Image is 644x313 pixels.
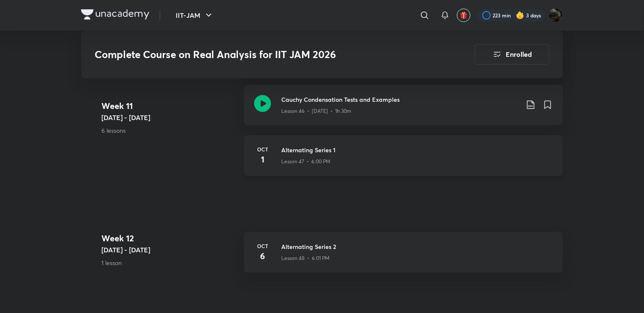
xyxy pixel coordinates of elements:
p: 1 lesson [101,258,237,267]
h3: Alternating Series 1 [281,145,553,154]
p: Lesson 48 • 6:01 PM [281,254,330,262]
p: Lesson 46 • [DATE] • 1h 30m [281,107,351,115]
img: Shubham Deshmukh [549,8,563,22]
h6: Oct [254,242,271,250]
a: Oct6Alternating Series 2Lesson 48 • 6:01 PM [244,232,563,283]
a: Company Logo [81,9,149,22]
h5: [DATE] - [DATE] [101,112,237,123]
h4: 1 [254,153,271,166]
a: Oct1Alternating Series 1Lesson 47 • 6:00 PM [244,135,563,186]
img: avatar [460,11,468,19]
h4: Week 12 [101,232,237,245]
h5: [DATE] - [DATE] [101,245,237,255]
button: IIT-JAM [171,7,219,24]
p: 6 lessons [101,126,237,135]
h4: Week 11 [101,100,237,112]
a: Cauchy Condensation Tests and ExamplesLesson 46 • [DATE] • 1h 30m [244,85,563,135]
h3: Complete Course on Real Analysis for IIT JAM 2026 [95,48,427,61]
p: Lesson 47 • 6:00 PM [281,158,330,165]
h3: Cauchy Condensation Tests and Examples [281,95,519,104]
button: avatar [457,8,470,22]
h6: Oct [254,145,271,153]
h3: Alternating Series 2 [281,242,553,251]
img: Company Logo [81,9,149,20]
img: streak [516,11,524,20]
button: Enrolled [475,44,549,64]
h4: 6 [254,250,271,263]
